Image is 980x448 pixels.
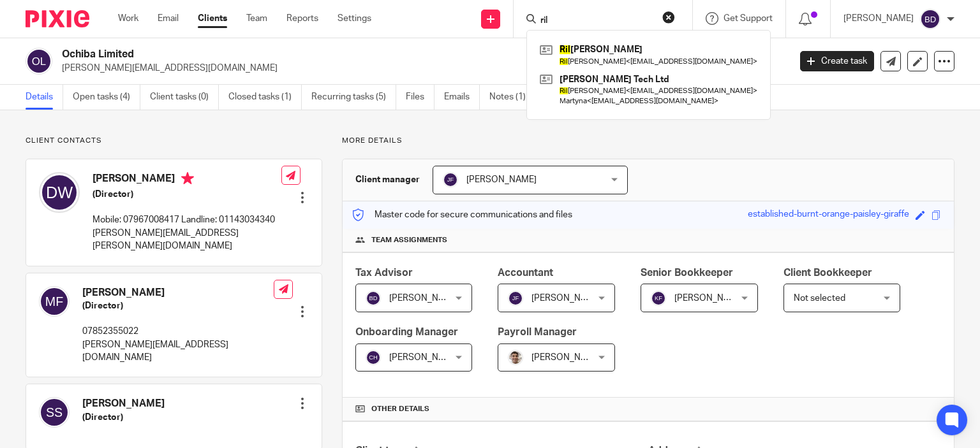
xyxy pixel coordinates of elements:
[444,85,480,110] a: Emails
[150,85,219,110] a: Client tasks (0)
[228,85,302,110] a: Closed tasks (1)
[198,12,227,25] a: Clients
[93,227,281,253] p: [PERSON_NAME][EMAIL_ADDRESS][PERSON_NAME][DOMAIN_NAME]
[355,173,420,186] h3: Client manager
[39,286,70,317] img: svg%3E
[498,327,577,337] span: Payroll Manager
[466,175,537,184] span: [PERSON_NAME]
[82,286,274,300] h4: [PERSON_NAME]
[82,411,165,424] h5: (Director)
[355,327,458,337] span: Onboarding Manager
[406,85,434,110] a: Files
[748,208,909,222] div: established-burnt-orange-paisley-giraffe
[539,15,654,27] input: Search
[82,325,274,338] p: 07852355022
[26,136,322,146] p: Client contacts
[26,48,52,75] img: svg%3E
[366,350,381,365] img: svg%3E
[181,172,194,185] i: Primary
[366,291,381,306] img: svg%3E
[246,12,267,25] a: Team
[531,353,602,362] span: [PERSON_NAME]
[800,51,874,71] a: Create task
[118,12,138,25] a: Work
[651,291,666,306] img: svg%3E
[371,404,429,414] span: Other details
[73,85,140,110] a: Open tasks (4)
[920,9,940,29] img: svg%3E
[389,294,459,303] span: [PERSON_NAME]
[62,62,781,75] p: [PERSON_NAME][EMAIL_ADDRESS][DOMAIN_NAME]
[93,172,281,188] h4: [PERSON_NAME]
[843,12,914,25] p: [PERSON_NAME]
[371,235,447,245] span: Team assignments
[724,14,773,23] span: Get Support
[389,353,459,362] span: [PERSON_NAME]
[508,291,523,306] img: svg%3E
[338,12,371,25] a: Settings
[531,294,602,303] span: [PERSON_NAME]
[26,10,89,27] img: Pixie
[26,85,63,110] a: Details
[286,12,318,25] a: Reports
[62,48,637,61] h2: Ochiba Limited
[498,268,553,278] span: Accountant
[352,208,572,221] p: Master code for secure communications and files
[93,188,281,201] h5: (Director)
[39,172,80,213] img: svg%3E
[355,268,413,278] span: Tax Advisor
[158,12,179,25] a: Email
[82,338,274,365] p: [PERSON_NAME][EMAIL_ADDRESS][DOMAIN_NAME]
[794,294,845,303] span: Not selected
[39,397,70,428] img: svg%3E
[342,136,954,146] p: More details
[489,85,536,110] a: Notes (1)
[82,397,165,410] h4: [PERSON_NAME]
[508,350,523,365] img: PXL_20240409_141816916.jpg
[662,11,675,24] button: Clear
[82,300,274,312] h5: (Director)
[674,294,745,303] span: [PERSON_NAME]
[443,172,458,187] img: svg%3E
[311,85,396,110] a: Recurring tasks (5)
[93,213,281,226] p: Mobile: 07967008417 Landline: 01143034340
[641,268,733,278] span: Senior Bookkeeper
[783,268,872,278] span: Client Bookkeeper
